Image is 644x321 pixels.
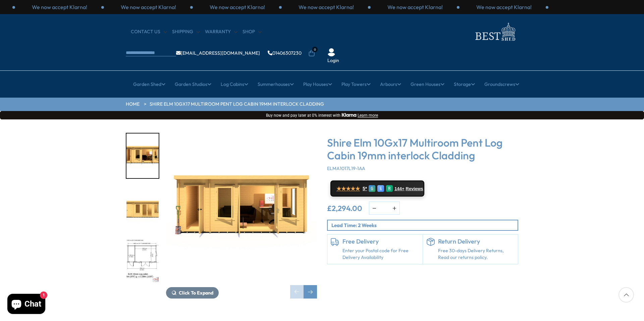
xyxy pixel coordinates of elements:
a: Play Houses [303,76,332,93]
p: We now accept Klarna! [476,3,532,11]
a: Arbours [380,76,401,93]
ins: £2,294.00 [327,205,362,212]
div: 3 / 3 [460,3,548,11]
inbox-online-store-chat: Shopify online store chat [5,294,47,316]
p: We now accept Klarna! [387,3,443,11]
a: HOME [126,101,140,108]
span: ★★★★★ [336,185,360,192]
a: Log Cabins [221,76,248,93]
a: ★★★★★ 5* G E R 144+ Reviews [330,180,424,197]
div: 1 / 10 [166,133,317,299]
a: Warranty [205,29,237,35]
a: Groundscrews [484,76,519,93]
div: 3 / 10 [126,238,159,284]
span: 0 [312,47,318,52]
a: Shire Elm 10Gx17 Multiroom Pent Log Cabin 19mm interlock Cladding [150,101,324,108]
h3: Shire Elm 10Gx17 Multiroom Pent Log Cabin 19mm interlock Cladding [327,136,518,162]
img: User Icon [327,48,335,56]
div: G [369,185,375,192]
p: Lead Time: 2 Weeks [331,222,518,229]
div: Previous slide [290,285,304,299]
a: Garden Shed [133,76,165,93]
h6: Free Delivery [342,238,419,245]
button: Click To Expand [166,287,219,299]
img: Shire Elm 10Gx17 Multiroom Pent Log Cabin 19mm interlock Cladding - Best Shed [166,133,317,284]
a: Garden Studios [175,76,211,93]
img: Elm2990x50909_9x16_8PLAN_fa07f756-2e9b-4080-86e3-fc095bf7bbd6_200x200.jpg [126,238,159,283]
span: ELMA1017L19-1AA [327,165,365,171]
div: 3 / 3 [193,3,282,11]
div: 2 / 3 [371,3,460,11]
p: We now accept Klarna! [32,3,87,11]
p: We now accept Klarna! [299,3,354,11]
p: We now accept Klarna! [210,3,265,11]
a: Enter your Postal code for Free Delivery Availability [342,248,419,261]
div: 1 / 3 [282,3,371,11]
a: CONTACT US [131,29,167,35]
img: Elm2990x50909_9x16_8000_578f2222-942b-4b45-bcfa-3677885ef887_200x200.jpg [126,186,159,231]
a: 0 [308,50,315,57]
div: 1 / 3 [15,3,104,11]
h6: Return Delivery [438,238,515,245]
img: logo [471,21,518,43]
div: Next slide [304,285,317,299]
div: 2 / 10 [126,185,159,231]
p: We now accept Klarna! [121,3,176,11]
a: Shipping [172,29,200,35]
a: Shop [243,29,262,35]
span: Click To Expand [179,290,213,296]
a: Play Towers [341,76,371,93]
a: Login [327,57,339,64]
a: Storage [454,76,475,93]
img: Elm2990x50909_9x16_8000LIFESTYLE_ebb03b52-3ad0-433a-96f0-8190fa0c79cb_200x200.jpg [126,133,159,178]
span: 144+ [394,186,404,192]
div: 1 / 10 [126,133,159,179]
a: Green Houses [411,76,444,93]
div: R [386,185,393,192]
span: Reviews [406,186,423,192]
a: [EMAIL_ADDRESS][DOMAIN_NAME] [176,51,260,55]
p: Free 30-days Delivery Returns, Read our returns policy. [438,248,515,261]
a: 01406307230 [268,51,302,55]
div: 2 / 3 [104,3,193,11]
div: E [377,185,384,192]
a: Summerhouses [258,76,294,93]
